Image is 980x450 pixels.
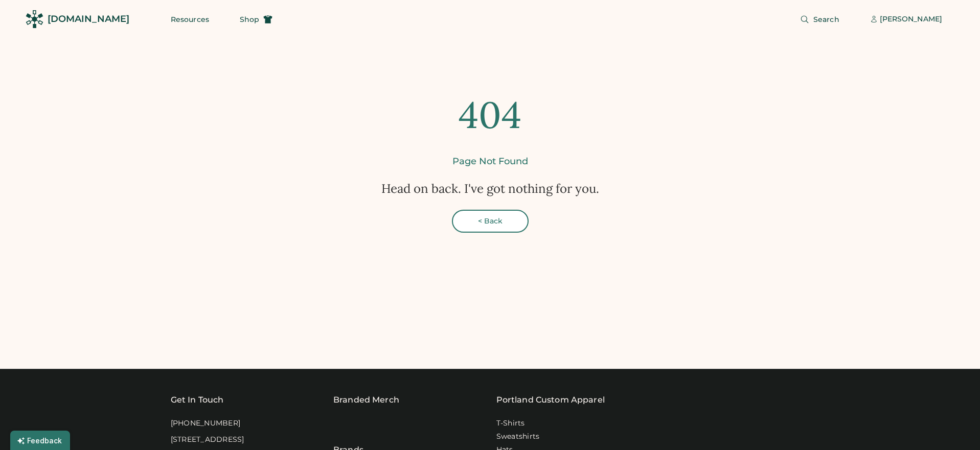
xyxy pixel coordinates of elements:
[452,155,528,168] div: Page Not Found
[171,394,224,406] div: Get In Touch
[788,9,852,30] button: Search
[496,418,525,429] a: T-Shirts
[333,394,399,406] div: Branded Merch
[496,432,540,442] a: Sweatshirts
[171,435,244,445] div: [STREET_ADDRESS]
[452,210,529,233] button: < Back
[48,13,129,26] div: [DOMAIN_NAME]
[240,16,259,23] span: Shop
[496,394,605,406] a: Portland Custom Apparel
[381,180,599,197] div: Head on back. I've got nothing for you.
[26,10,43,28] img: Rendered Logo - Screens
[158,9,221,30] button: Resources
[227,9,285,30] button: Shop
[813,16,839,23] span: Search
[459,89,521,141] div: 404
[171,418,241,429] div: [PHONE_NUMBER]
[880,14,942,24] div: [PERSON_NAME]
